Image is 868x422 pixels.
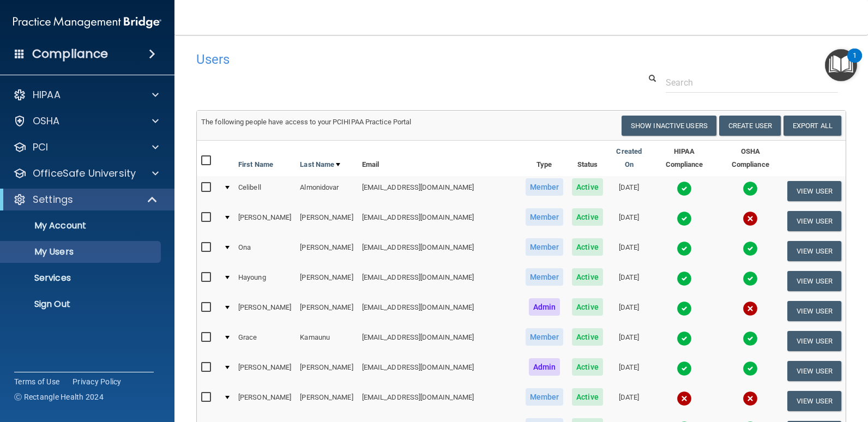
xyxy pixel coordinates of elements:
span: Active [572,328,603,346]
td: [DATE] [607,356,651,386]
span: Active [572,208,603,226]
button: Create User [719,116,781,136]
a: Settings [13,193,158,206]
img: tick.e7d51cea.svg [677,361,692,376]
button: View User [787,211,841,231]
td: [DATE] [607,236,651,266]
a: HIPAA [13,88,159,101]
span: Member [526,268,564,286]
span: Active [572,238,603,256]
img: tick.e7d51cea.svg [677,211,692,226]
h4: Compliance [32,46,108,62]
p: Services [7,273,156,284]
td: [DATE] [607,266,651,296]
a: Terms of Use [14,376,59,387]
td: [EMAIL_ADDRESS][DOMAIN_NAME] [358,266,521,296]
button: View User [787,391,841,411]
img: cross.ca9f0e7f.svg [677,391,692,406]
span: Active [572,388,603,406]
td: [PERSON_NAME] [234,356,296,386]
span: Member [526,388,564,406]
a: Privacy Policy [73,376,122,387]
p: HIPAA [33,88,61,101]
td: [PERSON_NAME] [296,386,357,416]
td: Grace [234,326,296,356]
th: HIPAA Compliance [651,141,718,176]
td: [EMAIL_ADDRESS][DOMAIN_NAME] [358,386,521,416]
th: Type [521,141,568,176]
td: Hayoung [234,266,296,296]
td: [PERSON_NAME] [296,356,357,386]
span: Member [526,238,564,256]
button: View User [787,181,841,201]
button: Open Resource Center, 1 new notification [825,49,857,81]
h4: Users [196,52,569,67]
img: tick.e7d51cea.svg [677,331,692,346]
input: Search [666,73,838,93]
button: View User [787,301,841,321]
td: [PERSON_NAME] [296,266,357,296]
img: tick.e7d51cea.svg [677,181,692,196]
div: 1 [853,56,857,70]
td: [EMAIL_ADDRESS][DOMAIN_NAME] [358,296,521,326]
p: OSHA [33,114,60,128]
td: [DATE] [607,386,651,416]
span: Active [572,298,603,316]
img: tick.e7d51cea.svg [677,271,692,286]
th: Status [568,141,607,176]
a: Last Name [300,158,340,171]
td: [PERSON_NAME] [296,296,357,326]
p: PCI [33,141,48,154]
td: [PERSON_NAME] [296,236,357,266]
td: [PERSON_NAME] [296,206,357,236]
span: Admin [529,298,560,316]
button: View User [787,331,841,351]
p: Settings [33,193,73,206]
img: cross.ca9f0e7f.svg [743,391,758,406]
td: [EMAIL_ADDRESS][DOMAIN_NAME] [358,176,521,206]
p: My Account [7,220,156,231]
td: [DATE] [607,326,651,356]
img: tick.e7d51cea.svg [677,241,692,256]
a: OfficeSafe University [13,167,159,180]
td: [EMAIL_ADDRESS][DOMAIN_NAME] [358,236,521,266]
td: [DATE] [607,296,651,326]
td: [DATE] [607,176,651,206]
a: First Name [238,158,273,171]
span: Member [526,178,564,196]
th: OSHA Compliance [718,141,783,176]
span: Member [526,328,564,346]
td: [EMAIL_ADDRESS][DOMAIN_NAME] [358,326,521,356]
td: Celibell [234,176,296,206]
p: Sign Out [7,299,156,310]
span: Member [526,208,564,226]
td: [DATE] [607,206,651,236]
button: View User [787,241,841,261]
td: [PERSON_NAME] [234,386,296,416]
td: Almonidovar [296,176,357,206]
td: Kamaunu [296,326,357,356]
span: The following people have access to your PCIHIPAA Practice Portal [201,118,412,126]
span: Admin [529,358,560,376]
iframe: Drift Widget Chat Controller [679,345,855,388]
img: tick.e7d51cea.svg [743,331,758,346]
span: Active [572,178,603,196]
button: View User [787,271,841,291]
button: Show Inactive Users [622,116,716,136]
img: tick.e7d51cea.svg [677,301,692,316]
td: [PERSON_NAME] [234,206,296,236]
img: cross.ca9f0e7f.svg [743,301,758,316]
th: Email [358,141,521,176]
a: PCI [13,141,159,154]
td: Ona [234,236,296,266]
a: Created On [612,145,647,171]
span: Active [572,358,603,376]
td: [EMAIL_ADDRESS][DOMAIN_NAME] [358,206,521,236]
a: Export All [783,116,841,136]
p: My Users [7,246,156,257]
span: Ⓒ Rectangle Health 2024 [14,391,104,402]
img: cross.ca9f0e7f.svg [743,211,758,226]
img: tick.e7d51cea.svg [743,241,758,256]
img: tick.e7d51cea.svg [743,181,758,196]
td: [PERSON_NAME] [234,296,296,326]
